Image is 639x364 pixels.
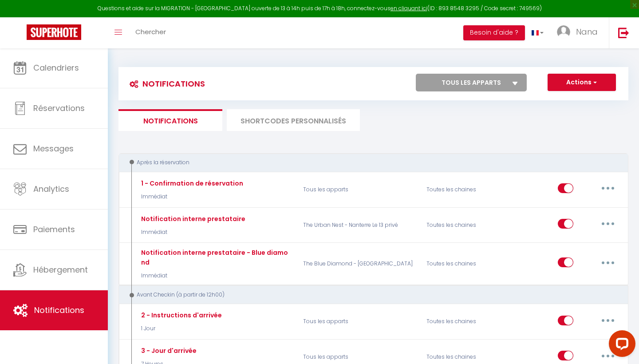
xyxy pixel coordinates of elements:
div: Notification interne prestataire - Blue diamond [139,248,292,267]
div: 1 - Confirmation de réservation [139,178,243,188]
p: Immédiat [139,228,245,237]
div: Toutes les chaines [421,309,503,335]
button: Besoin d'aide ? [463,25,525,40]
a: ... Nana [550,17,609,48]
button: Actions [548,74,616,91]
p: Immédiat [139,193,243,201]
div: Avant Checkin (à partir de 12h00) [127,291,611,299]
div: Après la réservation [127,158,611,167]
div: Toutes les chaines [421,248,503,280]
p: Immédiat [139,272,292,280]
div: Notification interne prestataire [139,214,245,224]
span: Hébergement [33,264,88,275]
div: Toutes les chaines [421,177,503,202]
a: Chercher [129,17,173,48]
span: Messages [33,143,74,154]
span: Calendriers [33,62,79,73]
li: SHORTCODES PERSONNALISÉS [227,109,360,131]
span: Notifications [34,305,84,316]
p: Tous les apparts [297,309,421,335]
p: The Blue Diamond - [GEOGRAPHIC_DATA] [297,248,421,280]
p: 1 Jour [139,324,222,333]
li: Notifications [118,109,222,131]
div: Toutes les chaines [421,212,503,238]
iframe: LiveChat chat widget [602,327,639,364]
h3: Notifications [125,74,205,94]
div: 2 - Instructions d'arrivée [139,310,222,320]
a: en cliquant ici [390,4,427,12]
img: ... [557,25,570,39]
span: Analytics [33,183,69,194]
img: Super Booking [27,24,81,40]
span: Paiements [33,224,75,235]
p: Tous les apparts [297,177,421,202]
span: Chercher [135,27,166,36]
p: The Urban Nest - Nanterre Le 13 privé [297,212,421,238]
span: Réservations [33,103,85,114]
div: 3 - Jour d'arrivée [139,346,197,356]
span: Nana [576,26,598,37]
img: logout [618,27,629,38]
